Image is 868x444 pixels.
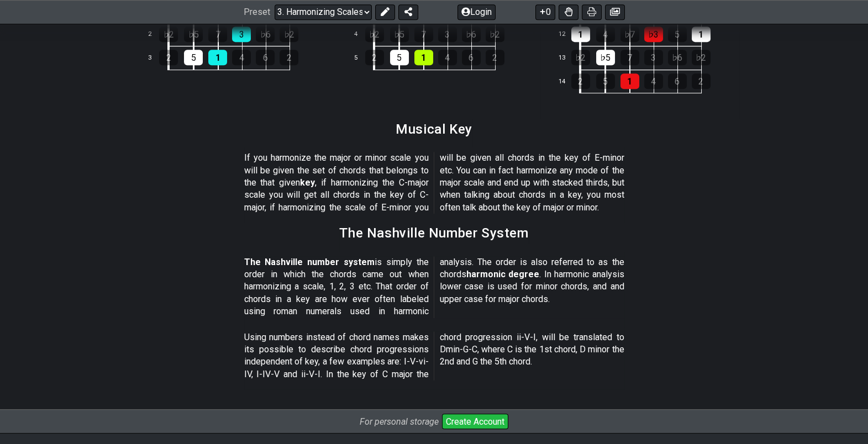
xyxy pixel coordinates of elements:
[438,27,457,42] div: 3
[256,50,275,65] div: 6
[390,27,409,42] div: ♭5
[375,4,395,20] button: Edit Preset
[462,27,481,42] div: ♭6
[414,50,433,65] div: 1
[159,50,178,65] div: 2
[466,269,540,279] strong: harmonic degree
[668,50,687,65] div: ♭6
[644,50,663,65] div: 3
[554,23,580,46] td: 12
[208,50,227,65] div: 1
[208,27,227,42] div: 7
[244,152,624,214] p: If you harmonize the major or minor scale you will be given the set of chords that belongs to the...
[256,27,275,42] div: ♭6
[159,27,178,42] div: ♭2
[692,50,711,65] div: ♭2
[620,27,639,42] div: ♭7
[644,27,663,42] div: ♭3
[348,46,374,70] td: 5
[339,227,528,239] h2: The Nashville Number System
[692,73,711,89] div: 2
[300,177,315,188] strong: key
[486,27,504,42] div: ♭2
[535,4,555,20] button: 0
[582,4,602,20] button: Print
[442,414,508,429] button: Create Account
[559,4,578,20] button: Toggle Dexterity for all fretkits
[244,256,624,318] p: is simply the order in which the chords came out when harmonizing a scale, 1, 2, 3 etc. That orde...
[232,27,251,42] div: 3
[398,4,418,20] button: Share Preset
[571,50,590,65] div: ♭2
[396,123,472,135] h2: Musical Key
[365,50,384,65] div: 2
[184,50,203,65] div: 5
[414,27,433,42] div: 7
[457,4,496,20] button: Login
[571,73,590,89] div: 2
[141,23,168,46] td: 2
[554,70,580,93] td: 14
[596,27,615,42] div: 4
[571,27,590,42] div: 1
[668,27,687,42] div: 5
[280,27,298,42] div: ♭2
[141,46,168,70] td: 3
[596,50,615,65] div: ♭5
[596,73,615,89] div: 5
[275,4,372,20] select: Preset
[280,50,298,65] div: 2
[348,23,374,46] td: 4
[668,73,687,89] div: 6
[184,27,203,42] div: ♭5
[390,50,409,65] div: 5
[244,257,375,267] strong: The Nashville number system
[692,27,711,42] div: 1
[620,73,639,89] div: 1
[486,50,504,65] div: 2
[438,50,457,65] div: 4
[554,46,580,70] td: 13
[365,27,384,42] div: ♭2
[232,50,251,65] div: 4
[244,7,270,18] span: Preset
[462,50,481,65] div: 6
[605,4,625,20] button: Create image
[644,73,663,89] div: 4
[360,416,439,427] i: For personal storage
[620,50,639,65] div: 7
[244,331,624,381] p: Using numbers instead of chord names makes its possible to describe chord progressions independen...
